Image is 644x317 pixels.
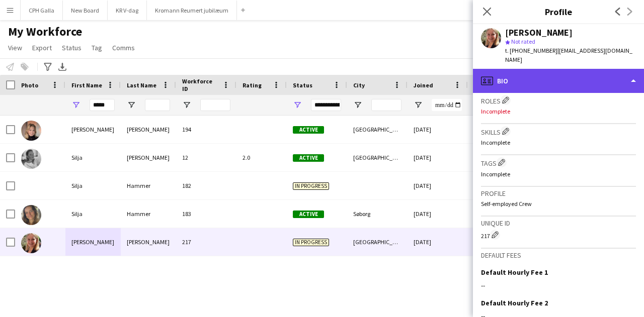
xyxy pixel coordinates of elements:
[176,116,236,143] div: 194
[414,81,433,89] span: Joined
[511,38,535,45] span: Not rated
[293,154,324,162] span: Active
[481,170,636,178] p: Incomplete
[481,230,636,240] div: 217
[182,100,191,110] button: Open Filter Menu
[371,99,401,111] input: City Filter Input
[176,144,236,171] div: 12
[481,200,636,207] p: Self-employed Crew
[481,189,636,198] h3: Profile
[127,81,156,89] span: Last Name
[473,69,644,93] div: Bio
[121,144,176,171] div: [PERSON_NAME]
[481,126,636,137] h3: Skills
[42,61,54,73] app-action-btn: Advanced filters
[90,99,115,111] input: First Name Filter Input
[21,149,41,169] img: Silja Borgstrøm
[347,144,408,171] div: [GEOGRAPHIC_DATA]
[56,61,68,73] app-action-btn: Export XLSX
[200,99,230,111] input: Workforce ID Filter Input
[21,205,41,225] img: Silja Hammer
[408,116,468,143] div: [DATE]
[121,228,176,256] div: [PERSON_NAME]
[481,139,636,146] p: Incomplete
[347,200,408,228] div: Søborg
[408,200,468,228] div: [DATE]
[347,228,408,256] div: [GEOGRAPHIC_DATA]
[408,172,468,199] div: [DATE]
[127,100,136,110] button: Open Filter Menu
[293,239,329,246] span: In progress
[176,200,236,228] div: 183
[65,200,121,228] div: Silja
[481,219,636,228] h3: Unique ID
[293,100,302,110] button: Open Filter Menu
[71,81,102,89] span: First Name
[121,200,176,228] div: Hammer
[65,228,121,256] div: [PERSON_NAME]
[108,1,147,20] button: KR V-dag
[481,157,636,168] h3: Tags
[505,47,557,54] span: t. [PHONE_NUMBER]
[58,41,86,54] a: Status
[92,43,102,52] span: Tag
[176,228,236,256] div: 217
[21,81,38,89] span: Photo
[8,24,82,39] span: My Workforce
[182,77,218,92] span: Workforce ID
[481,251,636,260] h3: Default fees
[176,172,236,199] div: 182
[8,43,22,52] span: View
[481,281,636,290] div: --
[505,47,632,63] span: | [EMAIL_ADDRESS][DOMAIN_NAME]
[88,41,106,54] a: Tag
[353,81,365,89] span: City
[243,81,262,89] span: Rating
[505,28,573,37] div: [PERSON_NAME]
[21,121,41,141] img: Silja Bjørg Mortensen
[293,126,324,134] span: Active
[65,144,121,171] div: Silja
[121,116,176,143] div: [PERSON_NAME]
[293,182,329,190] span: In progress
[121,172,176,199] div: Hammer
[481,108,636,115] p: Incomplete
[65,172,121,199] div: Silja
[473,5,644,18] h3: Profile
[32,43,52,52] span: Export
[65,116,121,143] div: [PERSON_NAME]
[112,43,135,52] span: Comms
[236,144,287,171] div: 2.0
[293,81,312,89] span: Status
[432,99,462,111] input: Joined Filter Input
[147,1,237,20] button: Kromann Reumert jubilæum
[28,41,56,54] a: Export
[414,100,423,110] button: Open Filter Menu
[293,210,324,218] span: Active
[408,228,468,256] div: [DATE]
[481,298,548,307] h3: Default Hourly Fee 2
[353,100,362,110] button: Open Filter Menu
[108,41,139,54] a: Comms
[481,268,548,277] h3: Default Hourly Fee 1
[481,95,636,105] h3: Roles
[21,1,63,20] button: CPH Galla
[21,233,41,253] img: Silja Weigelt Jensen
[347,116,408,143] div: [GEOGRAPHIC_DATA]
[468,144,528,171] div: 82 days
[4,41,26,54] a: View
[71,100,80,110] button: Open Filter Menu
[63,1,108,20] button: New Board
[62,43,82,52] span: Status
[145,99,170,111] input: Last Name Filter Input
[408,144,468,171] div: [DATE]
